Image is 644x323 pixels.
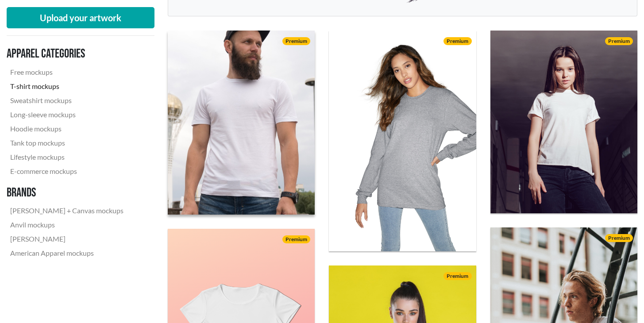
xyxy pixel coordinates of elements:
a: T-shirt mockups [7,79,127,93]
a: Hoodie mockups [7,122,127,136]
h3: Brands [7,185,127,200]
button: Upload your artwork [7,7,154,28]
span: Premium [605,37,633,45]
a: [PERSON_NAME] [7,232,127,246]
img: young girl wearing a white crew neck T-shirt outside [490,31,637,213]
a: Lifestyle mockups [7,150,127,164]
a: E-commerce mockups [7,164,127,178]
span: Premium [605,234,633,242]
span: Premium [282,235,310,243]
a: Tank top mockups [7,136,127,150]
a: Anvil mockups [7,218,127,232]
a: American Apparel mockups [7,246,127,260]
span: Premium [443,37,471,45]
span: Premium [282,37,310,45]
span: Premium [443,272,471,280]
img: bearded man with a black cap wearing a white crew neck T-shirt posing outside [160,22,322,224]
a: Long-sleeve mockups [7,108,127,122]
a: bearded man with a black cap wearing a white crew neck T-shirt posing outside [168,31,315,214]
a: Sweatshirt mockups [7,93,127,108]
a: [PERSON_NAME] + Canvas mockups [7,204,127,218]
h3: Apparel categories [7,46,127,62]
a: Free mockups [7,65,127,79]
img: brown haired female wearing a heathered gray American Apparel 2007 crew neck long sleeve shirt [329,31,476,251]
